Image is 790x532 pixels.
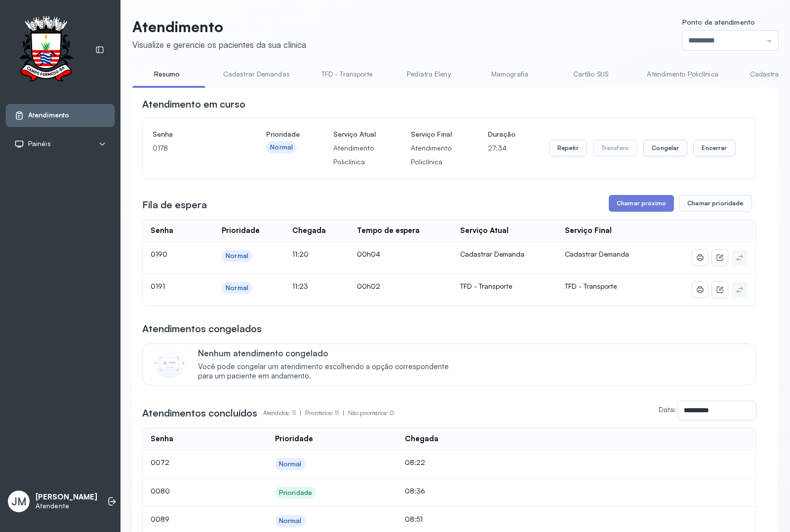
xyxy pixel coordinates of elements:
[405,515,423,523] span: 08:51
[460,282,549,291] div: TFD - Transporte
[266,127,300,141] h4: Prioridade
[142,406,257,420] h3: Atendimentos concluídos
[275,434,313,444] div: Prioridade
[333,141,377,169] p: Atendimento Policlínica
[213,66,300,82] a: Cadastrar Demandas
[411,141,454,169] p: Atendimento Policlínica
[28,111,69,119] span: Atendimento
[300,409,301,417] span: |
[411,127,454,141] h4: Serviço Final
[36,493,97,502] p: [PERSON_NAME]
[565,282,617,290] span: TFD - Transporte
[198,348,459,358] p: Nenhum atendimento congelado
[643,140,687,156] button: Congelar
[198,362,459,381] span: Você pode congelar um atendimento escolhendo a opção correspondente para um paciente em andamento.
[10,16,81,84] img: Logotipo do estabelecimento
[405,487,425,495] span: 08:36
[142,97,245,111] h3: Atendimento em curso
[142,198,207,212] h3: Fila de espera
[151,515,169,523] span: 0089
[292,250,309,258] span: 11:20
[659,405,676,414] label: Data:
[549,140,587,156] button: Repetir
[343,409,344,417] span: |
[153,141,233,155] p: 0178
[28,140,51,148] span: Painéis
[222,226,260,235] div: Prioridade
[394,66,463,82] a: Pediatra Eleny
[637,66,728,82] a: Atendimento Policlínica
[305,406,348,420] p: Prioritários: 11
[357,250,380,258] span: 00h04
[556,66,625,82] a: Cartão SUS
[151,458,169,466] span: 0072
[405,458,425,466] span: 08:22
[488,141,515,155] p: 27:34
[142,322,262,336] h3: Atendimentos congelados
[270,143,293,152] div: Normal
[593,140,638,156] button: Transferir
[679,195,752,212] button: Chamar prioridade
[405,434,438,444] div: Chegada
[151,226,173,235] div: Senha
[565,250,629,258] span: Cadastrar Demanda
[460,250,549,259] div: Cadastrar Demanda
[151,282,165,290] span: 0191
[348,406,394,420] p: Não prioritários: 0
[333,127,377,141] h4: Serviço Atual
[153,127,233,141] h4: Senha
[609,195,674,212] button: Chamar próximo
[132,66,201,82] a: Resumo
[36,502,97,510] p: Atendente
[226,284,248,292] div: Normal
[357,282,380,290] span: 00h02
[460,226,509,235] div: Serviço Atual
[279,517,302,525] div: Normal
[151,250,167,258] span: 0190
[292,226,326,235] div: Chegada
[151,487,170,495] span: 0080
[475,66,544,82] a: Mamografia
[151,434,173,444] div: Senha
[226,252,248,260] div: Normal
[132,39,306,50] div: Visualize e gerencie os pacientes da sua clínica
[14,111,106,120] a: Atendimento
[357,226,420,235] div: Tempo de espera
[132,18,306,36] p: Atendimento
[292,282,308,290] span: 11:23
[155,349,184,379] img: Imagem de CalloutCard
[682,18,755,26] span: Ponto de atendimento
[263,406,305,420] p: Atendidos: 11
[565,226,612,235] div: Serviço Final
[279,460,302,468] div: Normal
[693,140,735,156] button: Encerrar
[488,127,515,141] h4: Duração
[312,66,383,82] a: TFD - Transporte
[279,489,312,497] div: Prioridade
